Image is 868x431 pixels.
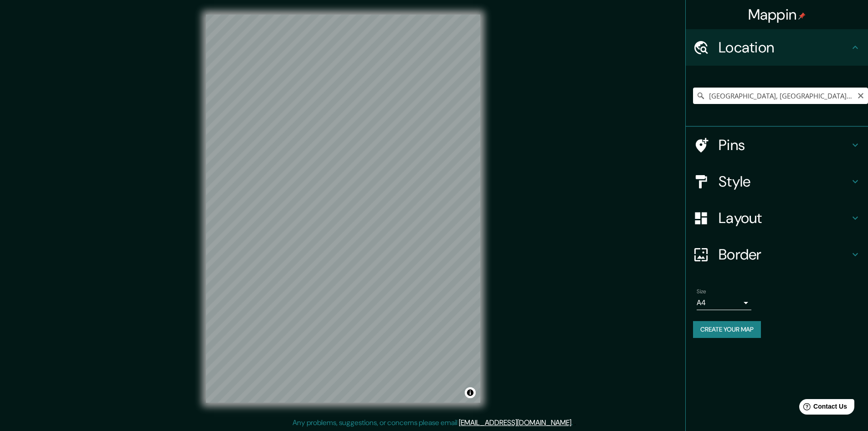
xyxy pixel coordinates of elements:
iframe: Help widget launcher [787,395,858,421]
div: Pins [686,127,868,163]
div: A4 [697,296,751,310]
div: . [573,417,574,428]
div: Location [686,29,868,66]
label: Size [697,288,706,296]
h4: Border [719,245,850,264]
p: Any problems, suggestions, or concerns please email . [293,417,573,428]
button: Create your map [693,321,761,338]
input: Pick your city or area [693,88,868,104]
button: Clear [857,91,864,99]
h4: Mappin [748,5,806,24]
button: Toggle attribution [465,387,476,398]
a: [EMAIL_ADDRESS][DOMAIN_NAME] [459,418,571,427]
canvas: Map [206,15,480,403]
div: Style [686,163,868,200]
div: . [574,417,576,428]
h4: Pins [719,136,850,154]
h4: Style [719,172,850,191]
h4: Layout [719,209,850,227]
h4: Location [719,38,850,57]
div: Layout [686,200,868,236]
img: pin-icon.png [798,12,806,20]
div: Border [686,236,868,273]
